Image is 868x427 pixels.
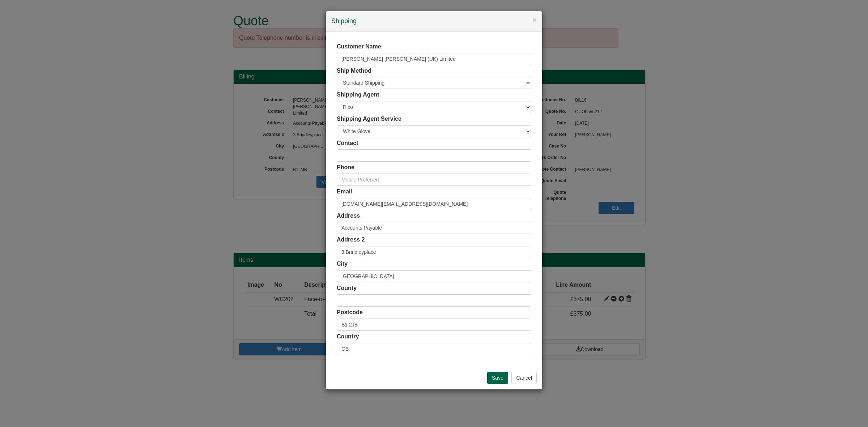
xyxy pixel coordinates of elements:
label: Shipping Agent [337,91,379,99]
label: Customer Name [337,43,381,51]
label: Contact [337,139,358,148]
input: Mobile Preferred [337,174,531,186]
label: Phone [337,163,354,172]
label: Email [337,188,352,196]
label: Address [337,212,360,220]
label: City [337,260,348,268]
label: Ship Method [337,67,371,75]
h4: Shipping [331,17,537,26]
label: Shipping Agent Service [337,115,401,123]
label: Postcode [337,308,363,317]
label: Address 2 [337,236,365,244]
input: Save [487,372,508,384]
button: Cancel [511,372,537,384]
label: County [337,284,357,293]
button: × [532,16,537,24]
label: Country [337,333,359,341]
